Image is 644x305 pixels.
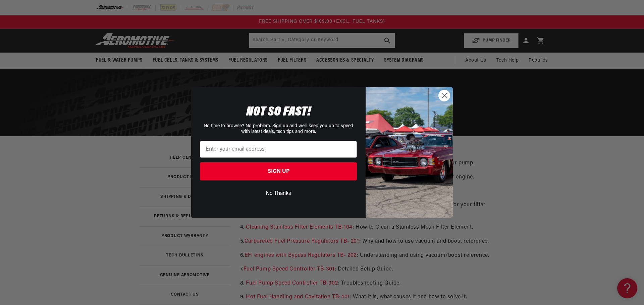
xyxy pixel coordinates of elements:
button: No Thanks [200,187,357,200]
input: Enter your email address [200,141,357,158]
button: SIGN UP [200,162,357,180]
span: No time to browse? No problem. Sign up and we'll keep you up to speed with latest deals, tech tip... [204,124,353,134]
img: 85cdd541-2605-488b-b08c-a5ee7b438a35.jpeg [366,87,453,218]
button: Close dialog [438,90,450,101]
span: NOT SO FAST! [246,105,311,119]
